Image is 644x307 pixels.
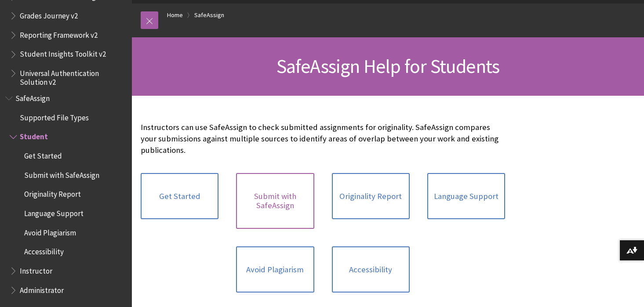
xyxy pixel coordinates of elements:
a: Originality Report [332,173,410,220]
a: Avoid Plagiarism [236,246,314,293]
span: SafeAssign [15,91,50,103]
span: Avoid Plagiarism [24,225,76,237]
span: Grades Journey v2 [20,8,78,20]
span: Administrator [20,283,64,295]
span: Reporting Framework v2 [20,28,98,40]
span: Originality Report [24,187,81,199]
span: Supported File Types [20,110,89,122]
span: Student [20,130,48,141]
a: SafeAssign [194,10,224,21]
span: Instructor [20,264,52,275]
span: Student Insights Toolkit v2 [20,47,106,59]
span: Universal Authentication Solution v2 [20,66,126,87]
p: Instructors can use SafeAssign to check submitted assignments for originality. SafeAssign compare... [141,122,505,156]
a: Home [167,10,183,21]
span: Get Started [24,148,62,160]
a: Language Support [427,173,505,220]
span: Submit with SafeAssign [24,168,99,180]
a: Submit with SafeAssign [236,173,314,229]
a: Accessibility [332,246,410,293]
span: Language Support [24,206,84,218]
span: Accessibility [24,245,64,256]
span: SafeAssign Help for Students [277,54,500,78]
a: Get Started [141,173,218,220]
nav: Book outline for Blackboard SafeAssign [5,91,127,297]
